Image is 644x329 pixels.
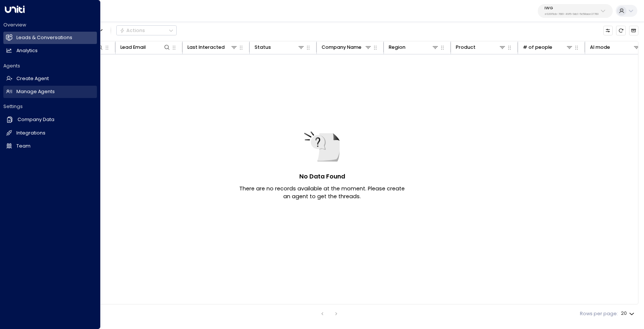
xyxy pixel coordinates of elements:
[523,43,574,51] div: # of people
[187,43,238,51] div: Last Interacted
[322,43,372,51] div: Company Name
[116,25,177,35] button: Actions
[187,43,225,51] div: Last Interacted
[629,26,638,35] button: Archived Leads
[116,25,177,35] div: Button group with a nested menu
[3,63,97,69] h2: Agents
[621,309,636,319] div: 20
[322,43,362,51] div: Company Name
[3,22,97,28] h2: Overview
[120,43,146,51] div: Lead Email
[544,13,599,16] p: e92915cb-7661-49f5-9dc1-5c58aae37760
[18,116,54,123] h2: Company Data
[590,43,610,51] div: AI mode
[16,47,38,54] h2: Analytics
[16,130,45,137] h2: Integrations
[3,113,97,126] a: Company Data
[389,43,439,51] div: Region
[389,43,405,51] div: Region
[3,140,97,152] a: Team
[544,6,599,10] p: IWG
[456,43,476,51] div: Product
[255,43,271,51] div: Status
[238,185,406,201] p: There are no records available at the moment. Please create an agent to get the threads.
[538,4,613,18] button: IWGe92915cb-7661-49f5-9dc1-5c58aae37760
[3,32,97,44] a: Leads & Conversations
[16,143,31,150] h2: Team
[590,43,641,51] div: AI mode
[318,309,341,318] nav: pagination navigation
[16,75,49,82] h2: Create Agent
[16,34,72,41] h2: Leads & Conversations
[120,43,171,51] div: Lead Email
[616,26,625,35] span: Refresh
[16,88,55,95] h2: Manage Agents
[580,310,618,317] label: Rows per page:
[299,172,345,181] h5: No Data Found
[603,26,613,35] button: Customize
[3,86,97,98] a: Manage Agents
[523,43,552,51] div: # of people
[3,73,97,85] a: Create Agent
[456,43,506,51] div: Product
[3,45,97,57] a: Analytics
[3,103,97,110] h2: Settings
[255,43,305,51] div: Status
[120,28,145,34] div: Actions
[3,127,97,139] a: Integrations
